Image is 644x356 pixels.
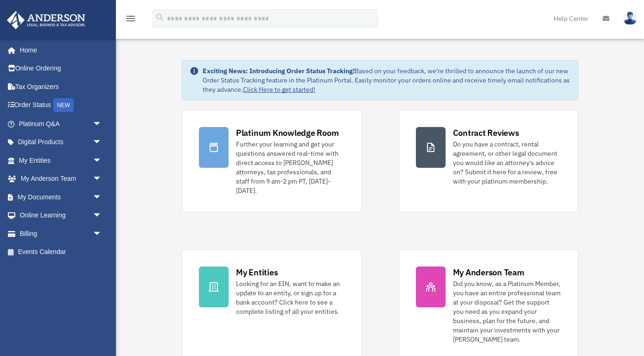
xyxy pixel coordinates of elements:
[93,151,111,170] span: arrow_drop_down
[155,13,165,23] i: search
[453,127,519,139] div: Contract Reviews
[453,140,561,186] div: Do you have a contract, rental agreement, or other legal document you would like an attorney's ad...
[6,114,116,133] a: Platinum Q&Aarrow_drop_down
[453,267,524,278] div: My Anderson Team
[6,206,116,225] a: Online Learningarrow_drop_down
[236,279,344,316] div: Looking for an EIN, want to make an update to an entity, or sign up for a bank account? Click her...
[6,96,116,115] a: Order StatusNEW
[6,170,116,188] a: My Anderson Teamarrow_drop_down
[236,140,344,195] div: Further your learning and get your questions answered real-time with direct access to [PERSON_NAM...
[93,224,111,243] span: arrow_drop_down
[4,11,88,29] img: Anderson Advisors Platinum Portal
[623,12,637,25] img: User Pic
[236,267,278,278] div: My Entities
[93,170,111,189] span: arrow_drop_down
[182,110,362,212] a: Platinum Knowledge Room Further your learning and get your questions answered real-time with dire...
[6,243,116,261] a: Events Calendar
[6,59,116,78] a: Online Ordering
[203,67,355,75] strong: Exciting News: Introducing Order Status Tracking!
[125,13,136,24] i: menu
[6,224,116,243] a: Billingarrow_drop_down
[6,77,116,96] a: Tax Organizers
[453,279,561,344] div: Did you know, as a Platinum Member, you have an entire professional team at your disposal? Get th...
[6,41,111,59] a: Home
[93,206,111,225] span: arrow_drop_down
[125,16,136,24] a: menu
[93,188,111,207] span: arrow_drop_down
[93,114,111,133] span: arrow_drop_down
[6,188,116,206] a: My Documentsarrow_drop_down
[53,98,74,112] div: NEW
[236,127,339,139] div: Platinum Knowledge Room
[6,133,116,152] a: Digital Productsarrow_drop_down
[243,85,315,94] a: Click Here to get started!
[399,110,579,212] a: Contract Reviews Do you have a contract, rental agreement, or other legal document you would like...
[93,133,111,152] span: arrow_drop_down
[6,151,116,170] a: My Entitiesarrow_drop_down
[203,66,570,94] div: Based on your feedback, we're thrilled to announce the launch of our new Order Status Tracking fe...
